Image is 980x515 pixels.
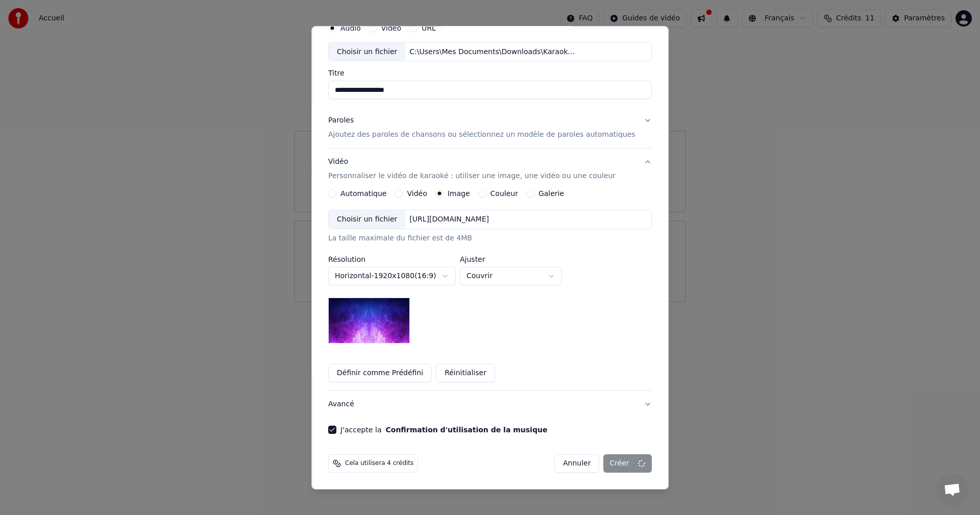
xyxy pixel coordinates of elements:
label: Titre [328,69,652,77]
label: Vidéo [407,190,427,197]
label: Audio [340,24,361,31]
div: Choisir un fichier [329,42,405,61]
label: J'accepte la [340,426,547,433]
label: Vidéo [381,24,401,31]
p: Ajoutez des paroles de chansons ou sélectionnez un modèle de paroles automatiques [328,130,635,140]
label: Ajuster [460,256,562,263]
button: J'accepte la [386,426,548,433]
div: [URL][DOMAIN_NAME] [406,214,494,225]
button: Définir comme Prédéfini [328,364,432,382]
button: ParolesAjoutez des paroles de chansons ou sélectionnez un modèle de paroles automatiques [328,107,652,148]
label: Automatique [340,190,386,197]
label: Résolution [328,256,456,263]
p: Personnaliser le vidéo de karaoké : utiliser une image, une vidéo ou une couleur [328,171,616,181]
span: Cela utilisera 4 crédits [345,459,413,468]
label: Image [448,190,470,197]
label: Couleur [491,190,518,197]
button: Réinitialiser [436,364,495,382]
div: Paroles [328,115,354,126]
div: C:\Users\Mes Documents\Downloads\Karaoké L'Amérique - [PERSON_NAME] [music].mp3 [406,46,579,57]
div: La taille maximale du fichier est de 4MB [328,233,652,243]
button: Avancé [328,391,652,418]
label: URL [422,24,436,31]
button: Annuler [554,454,599,473]
button: VidéoPersonnaliser le vidéo de karaoké : utiliser une image, une vidéo ou une couleur [328,149,652,189]
label: Galerie [538,190,564,197]
div: Vidéo [328,157,616,181]
div: VidéoPersonnaliser le vidéo de karaoké : utiliser une image, une vidéo ou une couleur [328,189,652,390]
div: Choisir un fichier [329,210,405,229]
